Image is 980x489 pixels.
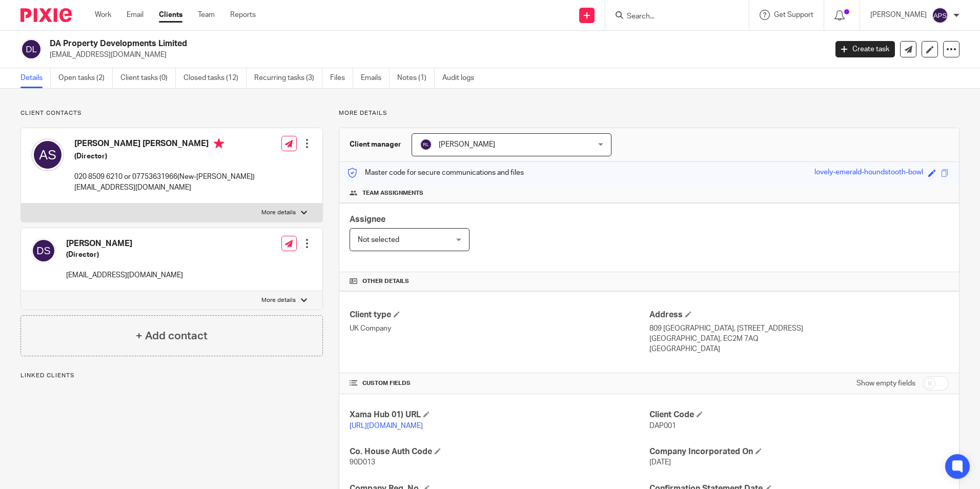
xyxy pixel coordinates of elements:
input: Search [626,12,718,22]
a: Audit logs [442,68,482,88]
h4: Xama Hub 01) URL [350,410,649,420]
a: [URL][DOMAIN_NAME] [350,422,423,430]
p: Master code for secure communications and files [347,168,524,178]
span: [DATE] [649,459,671,466]
img: svg%3E [31,238,56,263]
h2: DA Property Developments Limited [50,38,666,49]
a: Emails [361,68,390,88]
a: Reports [230,10,256,20]
a: Files [330,68,353,88]
h4: [PERSON_NAME] [PERSON_NAME] [74,138,255,151]
img: Pixie [21,8,72,22]
span: [PERSON_NAME] [439,141,495,148]
p: Linked clients [21,372,323,380]
img: svg%3E [31,138,64,171]
a: Recurring tasks (3) [254,68,322,88]
p: [PERSON_NAME] [870,10,927,20]
p: [EMAIL_ADDRESS][DOMAIN_NAME] [50,50,820,60]
img: svg%3E [420,138,432,151]
a: Notes (1) [397,68,435,88]
a: Email [127,10,144,20]
h4: + Add contact [136,328,208,344]
span: Team assignments [362,189,423,197]
p: More details [261,209,296,217]
a: Closed tasks (12) [183,68,247,88]
span: 90D013 [350,459,375,466]
h4: CUSTOM FIELDS [350,379,649,388]
h4: Address [649,310,949,320]
p: [GEOGRAPHIC_DATA], EC2M 7AQ [649,334,949,344]
img: svg%3E [21,38,42,60]
a: Clients [159,10,182,20]
p: More details [261,296,296,304]
h3: Client manager [350,139,401,150]
a: Create task [835,41,895,57]
p: 020 8509 6210 or 07753631966(New-[PERSON_NAME]) [74,172,255,182]
i: Primary [214,138,224,149]
h5: (Director) [66,250,183,260]
a: Work [95,10,111,20]
p: [GEOGRAPHIC_DATA] [649,344,949,354]
h4: Co. House Auth Code [350,446,649,457]
h4: Client Code [649,410,949,420]
h4: [PERSON_NAME] [66,238,183,249]
span: Other details [362,277,409,286]
h4: Client type [350,310,649,320]
span: Get Support [774,11,813,18]
p: 809 [GEOGRAPHIC_DATA], [STREET_ADDRESS] [649,323,949,334]
h4: Company Incorporated On [649,446,949,457]
h5: (Director) [74,151,255,161]
a: Team [198,10,215,20]
p: More details [339,109,959,117]
span: DAP001 [649,422,676,430]
label: Show empty fields [856,378,915,389]
p: [EMAIL_ADDRESS][DOMAIN_NAME] [74,182,255,193]
img: svg%3E [932,7,948,24]
span: Not selected [358,236,399,243]
div: lovely-emerald-houndstooth-bowl [814,167,923,179]
p: UK Company [350,323,649,334]
span: Assignee [350,215,385,223]
a: Details [21,68,51,88]
p: [EMAIL_ADDRESS][DOMAIN_NAME] [66,270,183,280]
p: Client contacts [21,109,323,117]
a: Client tasks (0) [120,68,176,88]
a: Open tasks (2) [58,68,113,88]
